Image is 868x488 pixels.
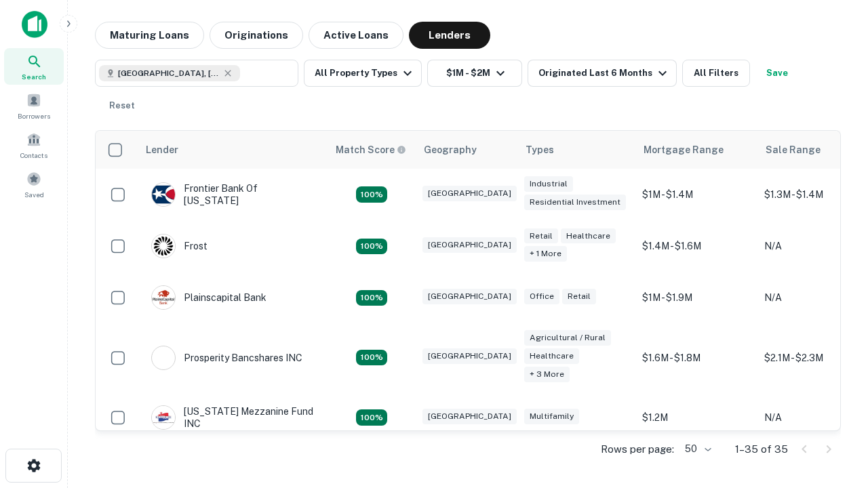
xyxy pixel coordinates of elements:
div: + 3 more [524,367,570,382]
div: 50 [679,439,713,459]
div: Types [526,142,554,158]
div: Matching Properties: 5, hasApolloMatch: undefined [356,409,387,426]
div: Agricultural / Rural [524,330,611,346]
th: Types [517,131,635,169]
div: [GEOGRAPHIC_DATA] [422,237,517,253]
div: Geography [424,142,477,158]
div: Originated Last 6 Months [538,65,671,81]
div: Retail [562,289,596,304]
div: Matching Properties: 6, hasApolloMatch: undefined [356,350,387,366]
button: Lenders [409,22,490,49]
a: Search [4,48,64,85]
div: Mortgage Range [644,142,724,158]
div: Plainscapital Bank [151,285,267,310]
button: Originated Last 6 Months [528,60,677,87]
span: Search [22,71,46,82]
div: Multifamily [524,409,579,424]
span: Contacts [20,150,47,161]
div: Matching Properties: 4, hasApolloMatch: undefined [356,239,387,255]
div: [GEOGRAPHIC_DATA] [422,348,517,364]
div: [GEOGRAPHIC_DATA] [422,289,517,304]
img: picture [152,286,175,309]
p: 1–35 of 35 [735,441,788,457]
span: Borrowers [18,110,50,121]
img: picture [152,346,175,369]
img: picture [152,183,175,206]
button: $1M - $2M [427,60,522,87]
button: Save your search to get updates of matches that match your search criteria. [755,60,799,87]
a: Borrowers [4,87,64,124]
td: $1M - $1.4M [635,169,757,220]
td: $1.6M - $1.8M [635,323,757,392]
div: Healthcare [524,348,579,364]
div: Lender [146,142,178,158]
button: Originations [210,22,303,49]
img: picture [152,235,175,258]
div: Matching Properties: 4, hasApolloMatch: undefined [356,290,387,306]
div: [GEOGRAPHIC_DATA] [422,186,517,201]
td: $1.2M [635,392,757,443]
div: Matching Properties: 4, hasApolloMatch: undefined [356,186,387,203]
button: Maturing Loans [95,22,204,49]
div: + 1 more [524,246,567,262]
div: [GEOGRAPHIC_DATA] [422,409,517,424]
th: Lender [138,131,328,169]
button: Active Loans [309,22,403,49]
p: Rows per page: [601,441,674,457]
button: All Property Types [304,60,422,87]
div: Industrial [524,176,573,192]
button: All Filters [682,60,750,87]
button: Reset [100,92,144,119]
div: Residential Investment [524,195,626,210]
iframe: Chat Widget [800,380,868,445]
span: [GEOGRAPHIC_DATA], [GEOGRAPHIC_DATA], [GEOGRAPHIC_DATA] [118,67,220,79]
div: Capitalize uses an advanced AI algorithm to match your search with the best lender. The match sco... [336,142,406,157]
div: Sale Range [766,142,821,158]
th: Capitalize uses an advanced AI algorithm to match your search with the best lender. The match sco... [328,131,416,169]
img: capitalize-icon.png [22,11,47,38]
div: Healthcare [561,228,616,244]
div: Retail [524,228,558,244]
div: Frontier Bank Of [US_STATE] [151,182,314,207]
th: Mortgage Range [635,131,757,169]
img: picture [152,406,175,429]
div: Frost [151,234,208,258]
a: Saved [4,166,64,203]
div: Office [524,289,559,304]
th: Geography [416,131,517,169]
div: [US_STATE] Mezzanine Fund INC [151,405,314,430]
div: Prosperity Bancshares INC [151,346,302,370]
td: $1M - $1.9M [635,272,757,323]
td: $1.4M - $1.6M [635,220,757,272]
h6: Match Score [336,142,403,157]
span: Saved [24,189,44,200]
a: Contacts [4,127,64,163]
